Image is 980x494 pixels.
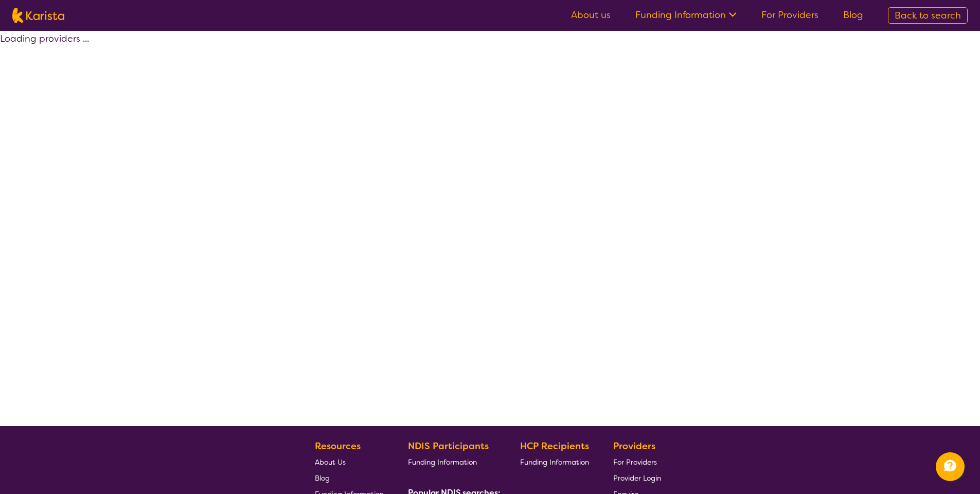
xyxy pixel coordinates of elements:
span: For Providers [613,457,657,467]
a: Funding Information [408,454,496,470]
a: Provider Login [613,470,661,486]
a: Back to search [888,7,968,24]
span: Blog [315,473,330,483]
span: About Us [315,457,346,467]
b: Resources [315,440,361,452]
a: About Us [315,454,384,470]
button: Channel Menu [936,452,965,481]
b: NDIS Participants [408,440,489,452]
b: Providers [613,440,655,452]
a: Blog [843,9,863,21]
b: HCP Recipients [520,440,589,452]
span: Funding Information [520,457,589,467]
a: Funding Information [520,454,589,470]
span: Provider Login [613,473,661,483]
a: For Providers [761,9,818,21]
span: Back to search [895,9,961,22]
img: Karista logo [12,8,64,23]
a: For Providers [613,454,661,470]
a: Funding Information [635,9,737,21]
span: Funding Information [408,457,477,467]
a: Blog [315,470,384,486]
a: About us [571,9,611,21]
